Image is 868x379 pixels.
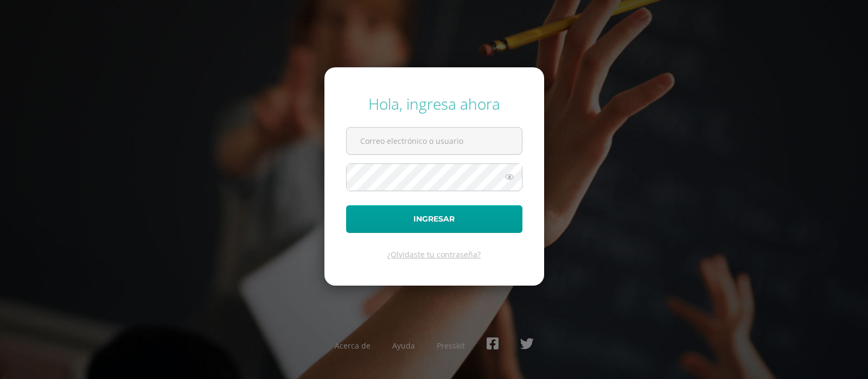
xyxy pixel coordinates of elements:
a: Ayuda [392,340,415,351]
a: Acerca de [335,340,371,351]
button: Ingresar [346,205,522,233]
div: Hola, ingresa ahora [346,93,522,114]
a: ¿Olvidaste tu contraseña? [387,249,481,260]
input: Correo electrónico o usuario [347,128,522,154]
a: Presskit [437,340,465,351]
